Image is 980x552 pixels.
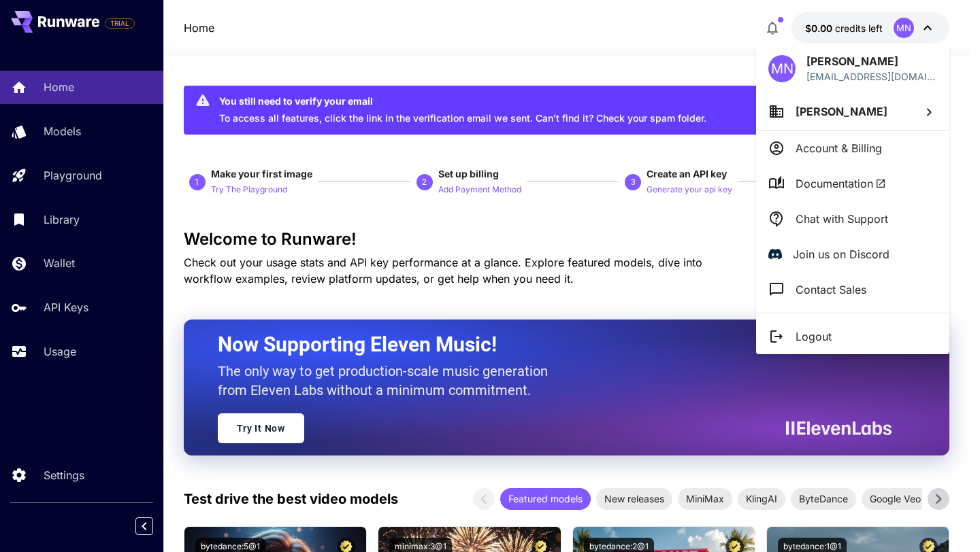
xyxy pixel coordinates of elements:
[796,175,886,192] span: Documentation
[796,140,882,156] p: Account & Billing
[796,211,888,227] p: Chat with Support
[796,328,832,345] p: Logout
[796,281,866,298] p: Contact Sales
[793,246,889,262] p: Join us on Discord
[768,55,796,82] div: MN
[796,105,887,118] span: [PERSON_NAME]
[806,69,937,84] p: [EMAIL_ADDRESS][DOMAIN_NAME]
[806,69,937,84] div: mohanajjar85@gmail.com
[756,93,949,130] button: [PERSON_NAME]
[806,53,937,69] p: [PERSON_NAME]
